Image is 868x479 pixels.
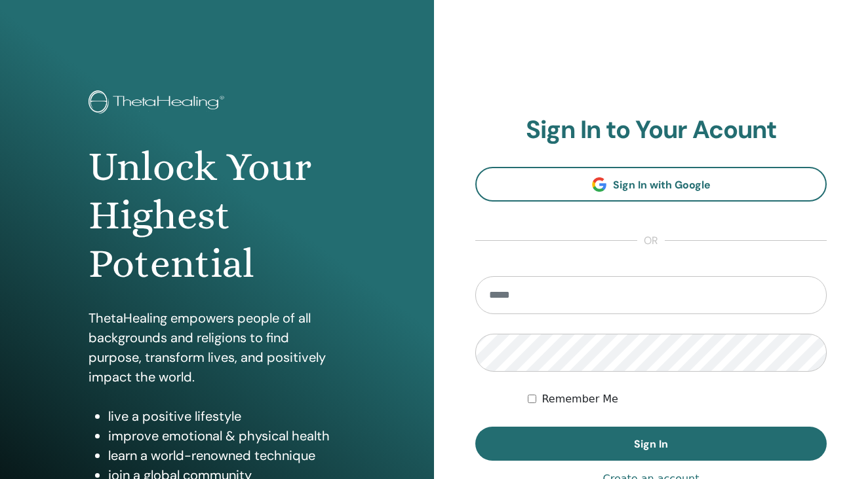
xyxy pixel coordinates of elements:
span: or [637,233,665,249]
li: live a positive lifestyle [108,406,345,426]
button: Sign In [475,427,827,461]
div: Keep me authenticated indefinitely or until I manually logout [528,391,827,407]
label: Remember Me [542,391,618,407]
span: Sign In with Google [613,178,711,192]
span: Sign In [634,437,668,451]
li: learn a world-renowned technique [108,446,345,465]
h2: Sign In to Your Acount [475,115,827,145]
a: Sign In with Google [475,167,827,202]
p: ThetaHealing empowers people of all backgrounds and religions to find purpose, transform lives, a... [89,308,345,387]
li: improve emotional & physical health [108,426,345,446]
h1: Unlock Your Highest Potential [89,143,345,289]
